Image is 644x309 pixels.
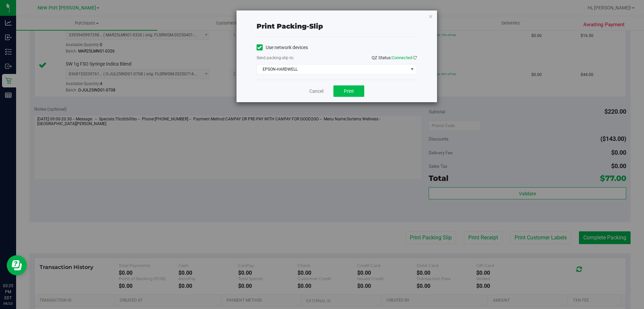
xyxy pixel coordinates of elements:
[408,65,416,74] span: select
[309,88,323,95] a: Cancel
[257,65,408,74] span: EPSON-HARDWELL
[333,85,364,97] button: Print
[257,22,323,30] span: Print packing-slip
[344,88,354,94] span: Print
[257,44,308,51] label: Use network devices
[372,55,417,60] span: QZ Status:
[257,55,294,61] label: Send packing-slip to:
[7,255,27,275] iframe: Resource center
[392,55,412,60] span: Connected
